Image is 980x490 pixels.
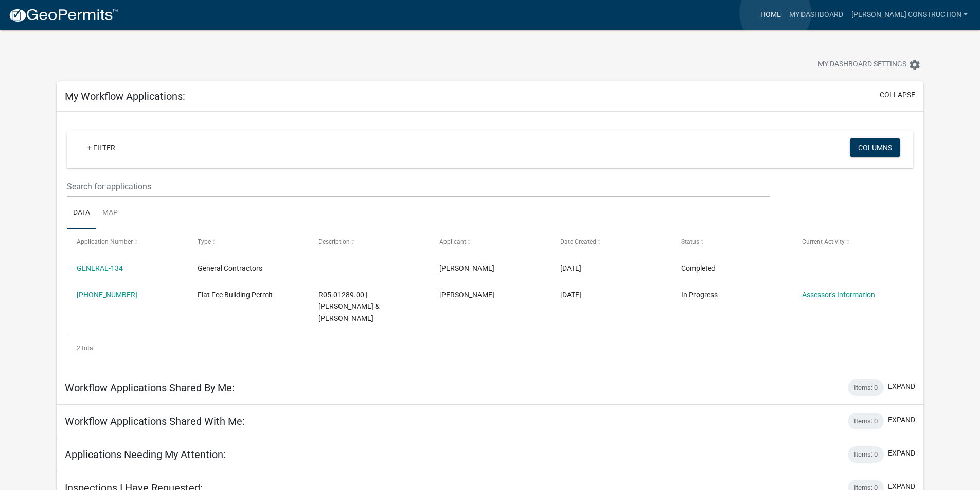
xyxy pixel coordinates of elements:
span: Date Created [560,238,596,245]
a: + Filter [79,138,123,157]
datatable-header-cell: Description [309,229,430,254]
span: Status [681,238,699,245]
span: My Dashboard Settings [818,59,906,71]
h5: Workflow Applications Shared By Me: [65,382,235,394]
button: My Dashboard Settingssettings [810,55,929,75]
button: Columns [850,138,900,157]
button: expand [888,414,915,425]
datatable-header-cell: Applicant [430,229,550,254]
span: R05.01289.00 | KENT S & KATHLEEN M JEFFERY [318,291,380,322]
div: 2 total [67,335,913,361]
span: Application Number [77,238,133,245]
div: collapse [57,112,923,371]
a: Map [96,197,124,230]
i: settings [908,59,921,71]
datatable-header-cell: Application Number [67,229,188,254]
span: 08/19/2025 [560,291,581,299]
a: [PERSON_NAME] Construction [847,5,972,25]
div: Items: 0 [848,446,884,463]
input: Search for applications [67,176,769,197]
span: Joe Fitch [439,291,494,299]
span: 08/19/2025 [560,264,581,273]
button: expand [888,448,915,459]
datatable-header-cell: Type [188,229,309,254]
a: [PHONE_NUMBER] [77,291,137,299]
span: Joe Fitch [439,264,494,273]
datatable-header-cell: Status [671,229,792,254]
a: Home [756,5,785,25]
a: My Dashboard [785,5,847,25]
datatable-header-cell: Current Activity [792,229,913,254]
div: Items: 0 [848,379,884,396]
span: Completed [681,264,716,273]
h5: Applications Needing My Attention: [65,448,226,461]
span: Applicant [439,238,466,245]
span: Current Activity [802,238,845,245]
span: In Progress [681,291,718,299]
span: Type [198,238,211,245]
datatable-header-cell: Date Created [550,229,671,254]
a: Data [67,197,96,230]
span: Description [318,238,350,245]
h5: Workflow Applications Shared With Me: [65,415,245,427]
span: Flat Fee Building Permit [198,291,273,299]
a: Assessor's Information [802,291,875,299]
button: collapse [880,89,915,100]
button: expand [888,381,915,392]
span: General Contractors [198,264,262,273]
h5: My Workflow Applications: [65,90,185,102]
a: GENERAL-134 [77,264,123,273]
div: Items: 0 [848,413,884,429]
